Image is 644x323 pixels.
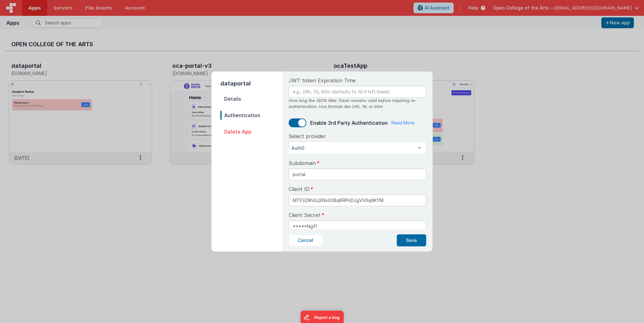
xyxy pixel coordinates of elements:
[289,132,326,140] span: Select provider
[289,98,426,110] div: How long the JSON Web Token remains valid before requiring re-authentication. Use formats like 24...
[289,159,316,167] span: Subdomain
[289,185,310,193] span: Client ID
[289,220,426,232] input: Client Secret from provider
[289,77,356,84] span: JWT token Expiration Time
[310,120,388,126] span: Enable 3rd Party Authentication
[289,234,322,246] button: Cancel
[289,194,426,206] input: Client ID from provider
[220,111,282,120] span: Authentication
[220,79,282,88] h2: dataportal
[220,94,282,103] span: Details
[391,120,414,126] a: Read More
[289,211,321,219] span: Client Secret
[289,86,426,98] input: e.g., 24h, 7d, 60m (defaults to 1d if left blank)
[220,127,282,136] span: Delete App
[289,168,426,180] input: mySubdomain.region.auth0.com
[291,145,413,151] span: Auth0
[397,234,426,246] button: Save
